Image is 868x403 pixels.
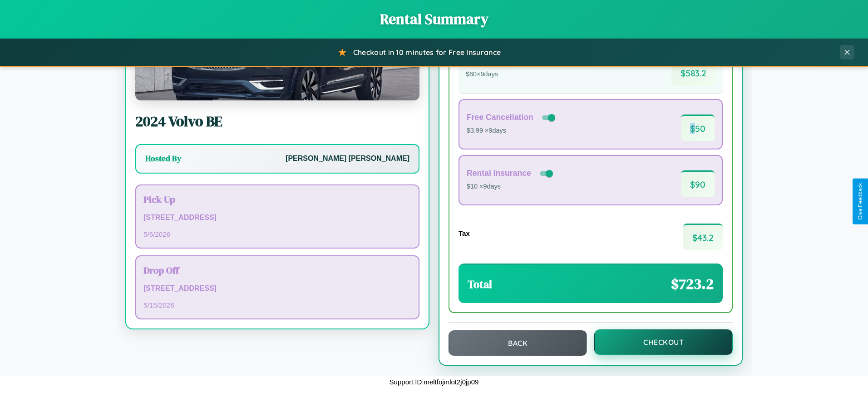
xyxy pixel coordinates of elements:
p: [STREET_ADDRESS] [143,211,411,224]
h3: Pick Up [143,193,411,206]
p: $3.99 × 9 days [467,125,557,137]
h3: Drop Off [143,264,411,277]
h3: Total [468,277,492,292]
h3: Hosted By [145,153,181,164]
span: $ 583.2 [671,59,715,86]
h2: 2024 Volvo BE [135,111,419,131]
span: $ 50 [681,114,715,141]
p: 5 / 6 / 2026 [143,228,411,240]
div: Give Feedback [857,183,863,220]
p: $10 × 9 days [467,181,555,193]
span: Checkout in 10 minutes for Free Insurance [353,48,501,57]
p: [PERSON_NAME] [PERSON_NAME] [286,152,409,165]
p: $ 60 × 9 days [466,69,527,80]
h4: Tax [459,229,470,237]
h1: Rental Summary [9,9,859,29]
h4: Rental Insurance [467,169,531,178]
button: Checkout [594,329,733,355]
h4: Free Cancellation [467,113,533,122]
p: [STREET_ADDRESS] [143,282,411,295]
button: Back [449,330,587,356]
span: $ 43.2 [683,224,723,250]
p: Support ID: meltfojmlot2j0jp09 [390,376,479,388]
span: $ 723.2 [671,274,714,294]
span: $ 90 [681,170,715,197]
p: 5 / 15 / 2026 [143,299,411,311]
